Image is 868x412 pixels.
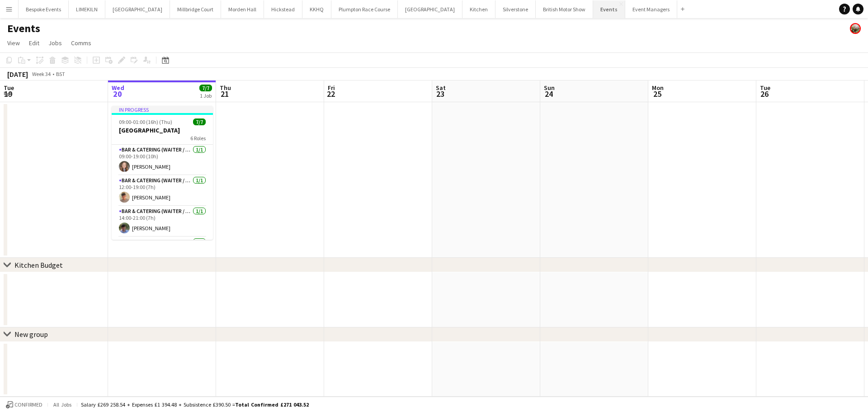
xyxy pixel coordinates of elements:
[112,175,213,206] app-card-role: Bar & Catering (Waiter / waitress)1/112:00-19:00 (7h)[PERSON_NAME]
[193,118,206,125] span: 7/7
[302,0,331,18] button: KKHQ
[71,39,91,47] span: Comms
[110,89,124,99] span: 20
[235,401,309,408] span: Total Confirmed £271 043.52
[45,37,66,49] a: Jobs
[30,71,52,77] span: Week 34
[29,39,39,47] span: Edit
[112,84,124,92] span: Wed
[14,402,42,408] span: Confirmed
[462,0,495,18] button: Kitchen
[328,84,335,92] span: Fri
[14,330,48,339] div: New group
[436,84,446,92] span: Sat
[19,0,69,18] button: Bespoke Events
[398,0,462,18] button: [GEOGRAPHIC_DATA]
[326,89,335,99] span: 22
[119,118,172,125] span: 09:00-01:00 (16h) (Thu)
[2,89,14,99] span: 19
[651,89,664,99] span: 25
[112,126,213,134] h3: [GEOGRAPHIC_DATA]
[48,39,62,47] span: Jobs
[542,89,555,99] span: 24
[5,400,44,410] button: Confirmed
[52,401,73,408] span: All jobs
[760,84,770,92] span: Tue
[25,37,43,49] a: Edit
[495,0,536,18] button: Silverstone
[536,0,593,18] button: British Motor Show
[200,92,212,99] div: 1 Job
[625,0,677,18] button: Event Managers
[112,106,213,113] div: In progress
[199,85,212,91] span: 7/7
[105,0,170,18] button: [GEOGRAPHIC_DATA]
[759,89,770,99] span: 26
[221,0,264,18] button: Morden Hall
[593,0,625,18] button: Events
[7,22,40,35] h1: Events
[434,89,446,99] span: 23
[112,237,213,281] app-card-role: Bar & Catering (Waiter / waitress)2/2
[331,0,398,18] button: Plumpton Race Course
[652,84,664,92] span: Mon
[14,260,63,270] div: Kitchen Budget
[81,401,309,408] div: Salary £269 258.54 + Expenses £1 394.48 + Subsistence £390.50 =
[112,145,213,175] app-card-role: Bar & Catering (Waiter / waitress)1/109:00-19:00 (10h)[PERSON_NAME]
[218,89,231,99] span: 21
[112,106,213,240] app-job-card: In progress09:00-01:00 (16h) (Thu)7/7[GEOGRAPHIC_DATA]6 RolesBar & Catering (Waiter / waitress)1/...
[850,23,861,34] app-user-avatar: Staffing Manager
[7,70,28,79] div: [DATE]
[220,84,231,92] span: Thu
[7,39,20,47] span: View
[69,0,105,18] button: LIMEKILN
[170,0,221,18] button: Millbridge Court
[264,0,302,18] button: Hickstead
[544,84,555,92] span: Sun
[67,37,95,49] a: Comms
[112,206,213,237] app-card-role: Bar & Catering (Waiter / waitress)1/114:00-21:00 (7h)[PERSON_NAME]
[56,71,65,77] div: BST
[190,135,206,142] span: 6 Roles
[4,84,14,92] span: Tue
[4,37,24,49] a: View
